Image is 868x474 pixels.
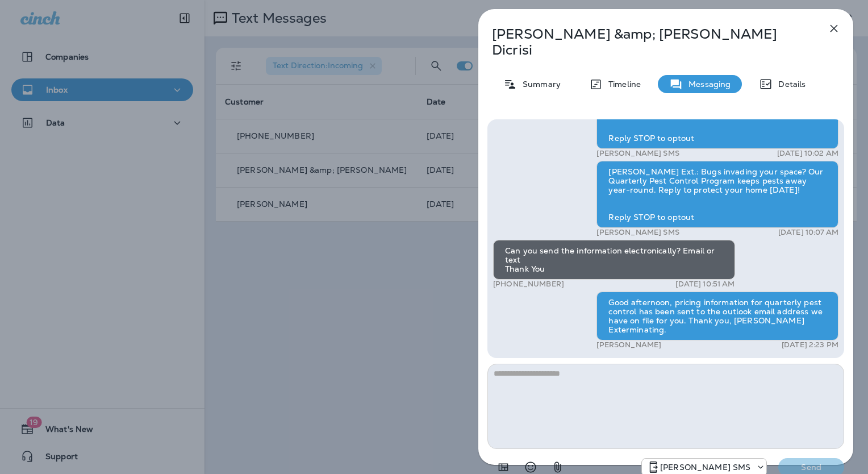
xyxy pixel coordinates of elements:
[596,228,679,237] p: [PERSON_NAME] SMS
[675,280,735,289] p: [DATE] 10:51 AM
[603,80,641,89] p: Timeline
[777,149,838,158] p: [DATE] 10:02 AM
[782,340,838,350] p: [DATE] 2:23 PM
[596,161,838,228] div: [PERSON_NAME] Ext.: Bugs invading your space? Our Quarterly Pest Control Program keeps pests away...
[778,228,838,237] p: [DATE] 10:07 AM
[773,80,806,89] p: Details
[596,149,679,158] p: [PERSON_NAME] SMS
[596,340,661,350] p: [PERSON_NAME]
[596,292,838,340] div: Good afternoon, pricing information for quarterly pest control has been sent to the outlook email...
[493,240,735,280] div: Can you send the information electronically? Email or text Thank You
[642,460,766,474] div: +1 (757) 760-3335
[660,463,750,472] p: [PERSON_NAME] SMS
[492,26,802,58] p: [PERSON_NAME] &amp; [PERSON_NAME] Dicrisi
[517,80,561,89] p: Summary
[683,80,731,89] p: Messaging
[493,280,564,289] p: [PHONE_NUMBER]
